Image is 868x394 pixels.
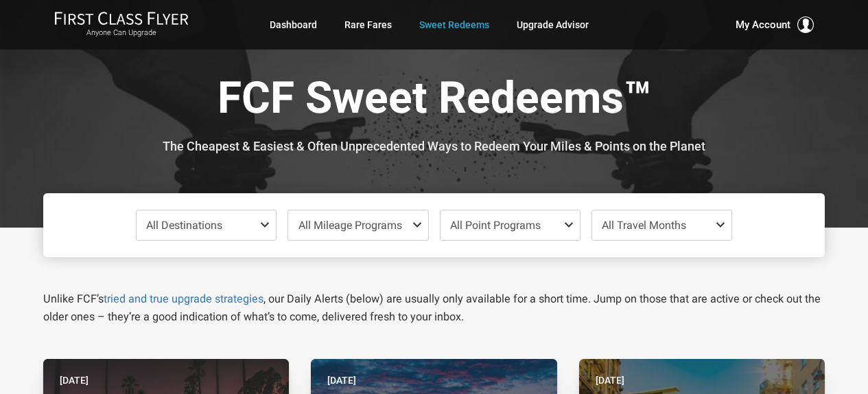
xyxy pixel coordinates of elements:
[344,12,392,37] a: Rare Fares
[54,11,189,39] a: First Class FlyerAnyone Can Upgrade
[60,373,89,388] time: [DATE]
[54,140,814,153] h3: The Cheapest & Easiest & Often Unprecedented Ways to Redeem Your Miles & Points on the Planet
[419,12,489,37] a: Sweet Redeems
[736,17,814,33] button: My Account
[104,292,263,305] a: tried and true upgrade strategies
[270,12,317,37] a: Dashboard
[54,11,189,25] img: First Class Flyer
[602,219,686,232] span: All Travel Months
[596,373,624,388] time: [DATE]
[54,74,814,127] h1: FCF Sweet Redeems™
[450,219,541,232] span: All Point Programs
[298,219,402,232] span: All Mileage Programs
[43,290,825,326] p: Unlike FCF’s , our Daily Alerts (below) are usually only available for a short time. Jump on thos...
[736,17,790,33] span: My Account
[54,28,189,38] small: Anyone Can Upgrade
[146,219,222,232] span: All Destinations
[517,12,589,37] a: Upgrade Advisor
[327,373,356,388] time: [DATE]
